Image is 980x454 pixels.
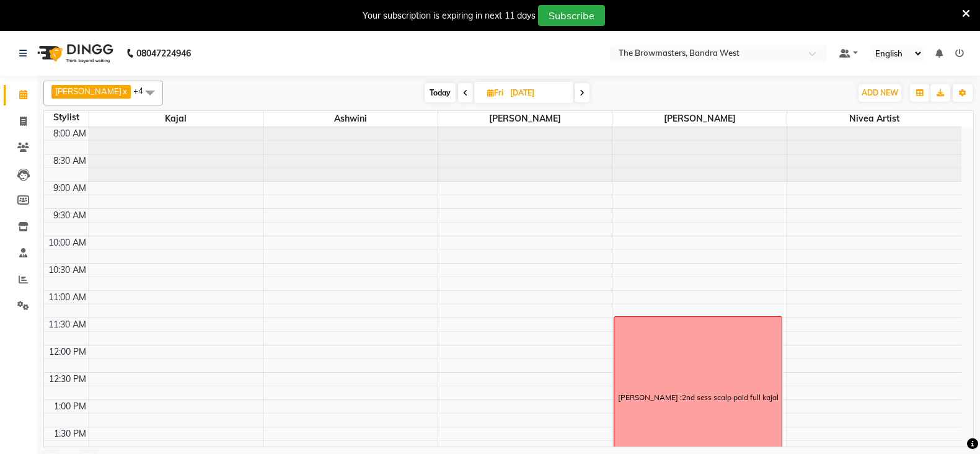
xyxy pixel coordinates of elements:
b: 08047224946 [136,36,191,71]
div: Your subscription is expiring in next 11 days [363,9,536,22]
div: Stylist [44,111,89,124]
span: Ashwini [263,111,438,127]
a: x [121,86,127,96]
span: [PERSON_NAME] [55,86,121,96]
span: [PERSON_NAME] [612,111,787,127]
span: +4 [133,86,152,96]
button: ADD NEW [859,84,901,102]
button: Subscribe [538,5,605,26]
div: 12:00 PM [46,345,89,358]
span: [PERSON_NAME] [438,111,612,127]
div: 9:00 AM [51,182,89,195]
input: 2025-09-12 [506,84,568,102]
div: 8:00 AM [51,127,89,140]
div: 12:30 PM [46,373,89,386]
div: 10:30 AM [46,264,89,277]
span: Kajal [89,111,263,127]
img: logo [32,36,117,71]
div: 11:00 AM [46,291,89,304]
div: [PERSON_NAME] :2nd sess scalp paid full kajal [618,392,779,403]
div: 1:00 PM [51,400,89,413]
div: 11:30 AM [46,318,89,331]
div: 10:00 AM [46,236,89,249]
div: 1:30 PM [51,427,89,440]
div: 8:30 AM [51,154,89,167]
span: Fri [484,88,506,97]
span: Today [425,83,456,102]
span: ADD NEW [862,88,898,97]
div: 9:30 AM [51,209,89,222]
span: Nivea Artist [787,111,961,127]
